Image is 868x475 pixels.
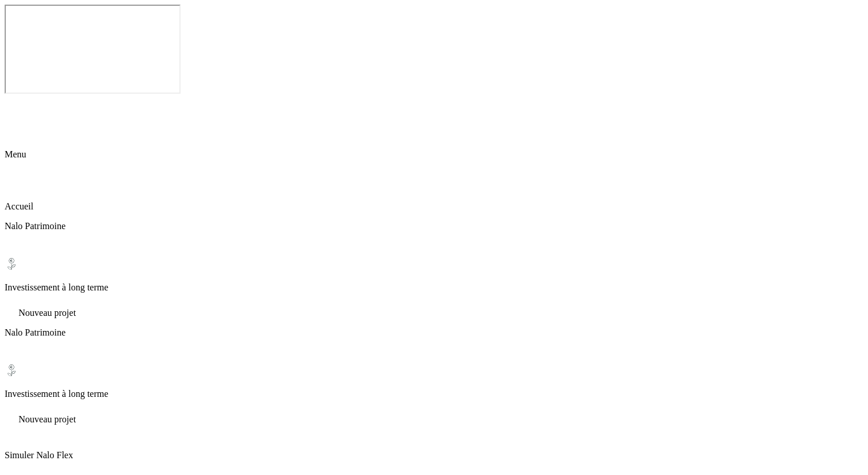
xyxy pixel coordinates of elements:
p: Nalo Patrimoine [5,327,863,338]
span: Nouveau projet [19,414,76,424]
div: Investissement à long terme [5,363,863,399]
span: Menu [5,149,26,159]
p: Investissement à long terme [5,282,863,293]
p: Accueil [5,201,863,212]
div: Investissement à long terme [5,257,863,293]
span: Nouveau projet [19,308,76,318]
div: Nouveau projet [5,302,863,318]
p: Nalo Patrimoine [5,221,863,231]
div: Simuler Nalo Flex [5,425,863,461]
div: Accueil [5,176,863,212]
div: Nouveau projet [5,408,863,425]
p: Simuler Nalo Flex [5,450,863,461]
p: Investissement à long terme [5,389,863,399]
